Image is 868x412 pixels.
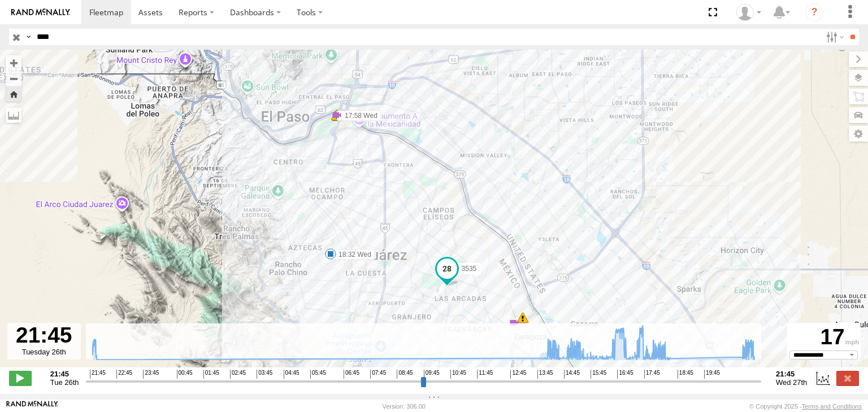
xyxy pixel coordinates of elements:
div: © Copyright 2025 - [749,403,862,410]
span: 15:45 [591,370,606,379]
button: Zoom out [6,71,21,86]
button: Zoom Home [6,86,21,102]
i: ? [805,3,823,21]
label: Map Settings [849,126,868,142]
span: 00:45 [177,370,193,379]
div: 17 [789,325,859,350]
span: 13:45 [537,370,553,379]
span: 18:45 [678,370,693,379]
span: 3535 [462,265,477,273]
span: 03:45 [257,370,272,379]
a: Visit our Website [6,401,58,412]
label: Play/Stop [9,371,32,385]
span: 12:45 [510,370,526,379]
label: Close [836,371,859,385]
strong: 21:45 [776,370,807,378]
div: 7 [509,317,520,328]
span: 08:45 [397,370,413,379]
label: Search Filter Options [822,29,846,45]
span: 01:45 [203,370,219,379]
span: 23:45 [143,370,159,379]
strong: 21:45 [50,370,79,378]
label: 17:58 Wed [337,111,381,121]
span: 10:45 [450,370,466,379]
label: Search Query [24,29,33,45]
span: 04:45 [284,370,300,379]
div: 22 [517,312,528,323]
span: 16:45 [617,370,633,379]
span: 22:45 [116,370,132,379]
div: Irving Rodriguez [732,4,765,21]
span: 09:45 [424,370,440,379]
span: 14:45 [564,370,580,379]
span: 21:45 [90,370,106,379]
span: Tue 26th Aug 2025 [50,378,79,387]
span: 11:45 [477,370,493,379]
img: rand-logo.svg [11,8,70,16]
span: Wed 27th Aug 2025 [776,378,807,387]
span: 05:45 [310,370,326,379]
span: 02:45 [230,370,246,379]
span: 17:45 [644,370,660,379]
label: Measure [6,107,21,123]
span: 07:45 [370,370,386,379]
a: Terms and Conditions [802,403,862,410]
span: 19:45 [704,370,720,379]
label: 18:32 Wed [331,249,375,260]
span: 06:45 [344,370,359,379]
button: Zoom in [6,55,21,71]
div: Version: 306.00 [383,403,426,410]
